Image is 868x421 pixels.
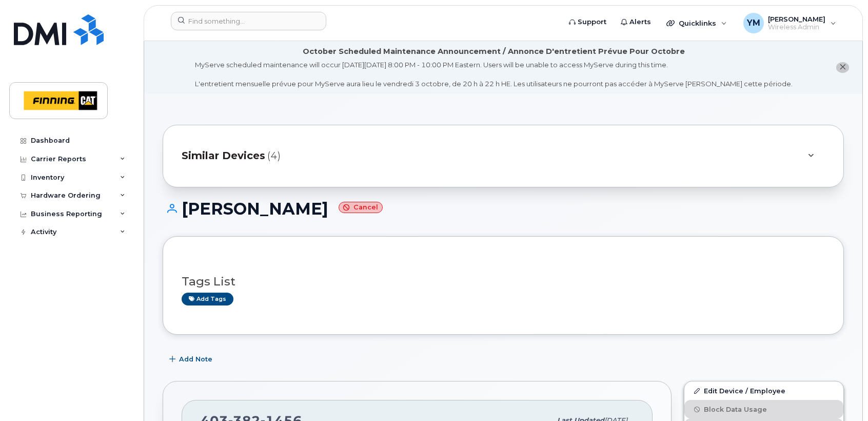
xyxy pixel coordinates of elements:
span: (4) [267,148,281,163]
span: Similar Devices [182,148,265,163]
span: Add Note [179,354,212,364]
h1: [PERSON_NAME] [163,200,844,218]
div: October Scheduled Maintenance Announcement / Annonce D'entretient Prévue Pour Octobre [303,46,685,57]
div: MyServe scheduled maintenance will occur [DATE][DATE] 8:00 PM - 10:00 PM Eastern. Users will be u... [195,60,793,89]
button: Add Note [163,350,221,369]
a: Add tags [182,293,233,305]
button: Block Data Usage [684,400,843,418]
button: close notification [836,62,849,73]
h3: Tags List [182,275,825,288]
iframe: Messenger Launcher [823,376,860,413]
small: Cancel [339,202,383,214]
a: Edit Device / Employee [684,381,843,400]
